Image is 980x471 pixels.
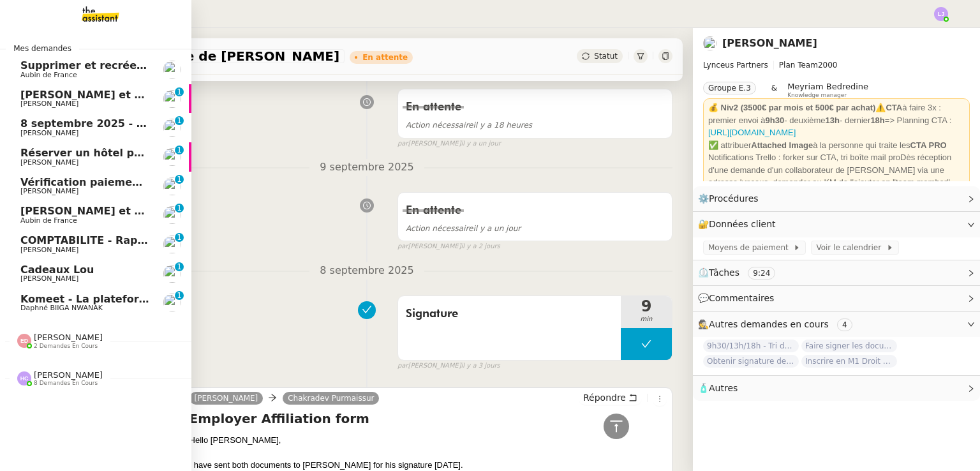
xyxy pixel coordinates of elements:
span: Aubin de France [20,71,77,79]
span: Signature [406,304,613,324]
span: [PERSON_NAME] [20,158,78,167]
nz-badge-sup: 1 [175,262,184,271]
span: Action nécessaire [406,224,473,233]
div: 💬Commentaires [693,286,980,311]
span: [PERSON_NAME] [34,370,103,380]
span: Komeet - La plateforme d'engagement solidaire [20,293,296,305]
span: Obtenir signature de [PERSON_NAME] [66,50,339,63]
p: 1 [177,233,182,244]
div: Hello [PERSON_NAME], [189,434,667,447]
span: Inscrire en M1 Droit des affaires [801,355,897,368]
span: il y a 18 heures [406,121,532,130]
nz-tag: 9:24 [748,267,775,280]
span: Statut [594,52,618,61]
img: users%2FNmPW3RcGagVdwlUj0SIRjiM8zA23%2Favatar%2Fb3e8f68e-88d8-429d-a2bd-00fb6f2d12db [163,177,181,195]
div: ⚠️ à faire 3x : premier envoi à - deuxième - dernier => Planning CTA : [708,101,965,139]
p: 1 [177,175,182,186]
span: [PERSON_NAME] [20,187,78,195]
img: users%2FNmPW3RcGagVdwlUj0SIRjiM8zA23%2Favatar%2Fb3e8f68e-88d8-429d-a2bd-00fb6f2d12db [163,90,181,108]
nz-tag: Groupe E.3 [703,82,756,94]
span: il y a 2 jours [461,241,500,252]
span: [PERSON_NAME] [20,129,78,137]
span: En attente [406,101,461,113]
span: 9 septembre 2025 [309,159,424,176]
strong: CTA PRO [910,140,947,150]
small: [PERSON_NAME] [397,361,500,371]
h4: Employer Affiliation form [189,410,667,428]
span: min [621,314,672,325]
div: Notifications Trello : forker sur CTA, tri boîte mail proDès réception d'une demande d'un collabo... [708,151,965,189]
p: 1 [177,116,182,128]
span: Répondre [583,391,626,404]
span: [PERSON_NAME] [20,274,78,283]
span: Voir le calendrier [816,241,886,254]
img: users%2FSclkIUIAuBOhhDrbgjtrSikBoD03%2Favatar%2F48cbc63d-a03d-4817-b5bf-7f7aeed5f2a9 [163,206,181,224]
span: par [397,241,408,252]
img: svg [17,371,31,385]
a: Chakradev Purmaissur [283,392,379,404]
span: Cadeaux Lou [20,264,94,276]
strong: 18h [870,116,884,125]
span: 8 septembre 2025 [309,262,424,280]
span: Autres demandes en cours [709,319,829,329]
img: svg [17,334,31,348]
span: Réserver un hôtel pour le 10/09 [20,147,203,159]
img: users%2FTDxDvmCjFdN3QFePFNGdQUcJcQk1%2Favatar%2F0cfb3a67-8790-4592-a9ec-92226c678442 [703,36,717,50]
span: 2 demandes en cours [34,343,98,350]
a: [PERSON_NAME] [189,392,264,404]
div: ✅ attribuer à la personne qui traite les [708,139,965,152]
span: par [397,361,408,371]
app-user-label: Knowledge manager [787,82,868,98]
span: Mes demandes [6,42,79,55]
p: 1 [177,291,182,303]
div: En attente [362,54,408,61]
span: Supprimer et recréer la facture Steelhead [20,59,262,71]
strong: CTA [886,103,902,112]
span: ⏲️ [698,267,786,278]
img: users%2FlEKjZHdPaYMNgwXp1mLJZ8r8UFs1%2Favatar%2F1e03ee85-bb59-4f48-8ffa-f076c2e8c285 [163,265,181,283]
span: Vérification paiements WYCC et MS [PERSON_NAME] [20,176,322,188]
span: Obtenir signature de [PERSON_NAME] [703,355,799,368]
div: ⏲️Tâches 9:24 [693,260,980,285]
div: 🔐Données client [693,212,980,237]
span: COMPTABILITE - Rapprochement bancaire - 11 septembre 2025 [20,234,383,246]
span: [PERSON_NAME] et envoyer la facture à [PERSON_NAME] [20,205,348,217]
span: 🔐 [698,217,781,232]
small: [PERSON_NAME] [397,138,501,149]
span: Faire signer les documents à [PERSON_NAME] [801,340,897,352]
span: Procédures [709,193,759,204]
span: Meyriam Bedredine [787,82,868,91]
span: Plan Team [779,61,818,70]
span: il y a un jour [461,138,501,149]
span: Commentaires [709,293,774,303]
img: users%2Fa6PbEmLwvGXylUqKytRPpDpAx153%2Favatar%2Ffanny.png [163,119,181,137]
span: 2000 [818,61,838,70]
span: & [771,82,777,98]
span: Autres [709,383,738,393]
strong: 13h [826,116,840,125]
span: il y a 3 jours [461,361,500,371]
span: il y a un jour [406,224,521,233]
small: [PERSON_NAME] [397,241,500,252]
span: 💬 [698,293,780,303]
div: 🕵️Autres demandes en cours 4 [693,312,980,337]
span: Aubin de France [20,216,77,225]
span: [PERSON_NAME] et relancez les impayés chez [PERSON_NAME] [20,89,382,101]
nz-badge-sup: 1 [175,233,184,242]
nz-tag: 4 [837,318,852,331]
span: En attente [406,205,461,216]
strong: 💰 Niv2 (3500€ par mois et 500€ par achat) [708,103,875,112]
nz-badge-sup: 1 [175,291,184,300]
span: 🧴 [698,383,738,393]
p: 1 [177,87,182,99]
nz-badge-sup: 1 [175,204,184,213]
span: 9 [621,299,672,314]
strong: Attached Image [751,140,813,150]
nz-badge-sup: 1 [175,116,184,125]
div: 🧴Autres [693,376,980,401]
span: Données client [709,219,776,229]
span: ⚙️ [698,191,764,206]
strong: 9h30 [766,116,785,125]
p: 1 [177,204,182,215]
nz-badge-sup: 1 [175,87,184,96]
